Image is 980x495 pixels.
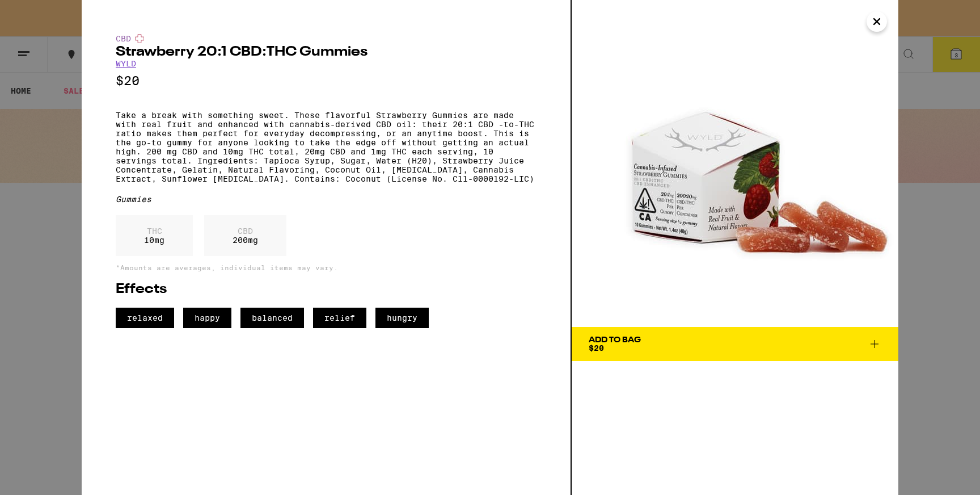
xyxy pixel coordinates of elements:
div: Add To Bag [589,336,641,344]
div: 200 mg [204,215,286,256]
div: Gummies [116,195,537,204]
div: CBD [116,34,537,43]
h2: Strawberry 20:1 CBD:THC Gummies [116,45,537,59]
p: $20 [116,74,537,88]
span: happy [183,308,231,328]
p: THC [144,226,164,236]
img: cbdColor.svg [135,34,144,43]
p: CBD [233,226,258,236]
span: hungry [375,308,429,328]
h2: Effects [116,283,537,296]
p: *Amounts are averages, individual items may vary. [116,264,537,271]
div: 10 mg [116,215,193,256]
button: Close [867,11,887,32]
button: Redirect to URL [1,1,619,82]
button: Add To Bag$20 [572,327,898,361]
span: balanced [240,308,304,328]
span: relief [313,308,366,328]
span: Hi. Need any help? [7,8,82,17]
a: WYLD [116,59,136,68]
span: $20 [589,343,604,353]
span: relaxed [116,308,174,328]
p: Take a break with something sweet. These flavorful Strawberry Gummies are made with real fruit an... [116,111,537,183]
